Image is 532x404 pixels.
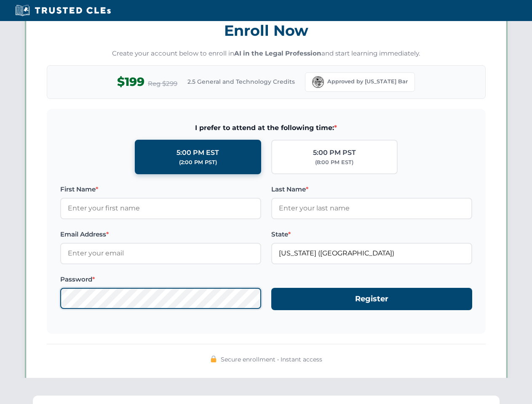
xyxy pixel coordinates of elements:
[271,184,472,194] label: Last Name
[47,49,486,58] p: Create your account below to enroll in and start learning immediately.
[271,288,472,310] button: Register
[60,184,261,194] label: First Name
[148,79,177,89] span: Reg $299
[221,355,322,364] span: Secure enrollment • Instant access
[327,77,408,86] span: Approved by [US_STATE] Bar
[313,147,356,158] div: 5:00 PM PST
[210,356,217,362] img: 🔒
[60,198,261,219] input: Enter your first name
[60,274,261,284] label: Password
[176,147,219,158] div: 5:00 PM EST
[271,229,472,239] label: State
[271,243,472,264] input: Florida (FL)
[13,4,113,17] img: Trusted CLEs
[60,243,261,264] input: Enter your email
[60,229,261,239] label: Email Address
[315,158,353,167] div: (8:00 PM EST)
[234,49,321,57] strong: AI in the Legal Profession
[117,72,144,91] span: $199
[312,76,324,88] img: Florida Bar
[179,158,217,167] div: (2:00 PM PST)
[271,198,472,219] input: Enter your last name
[187,77,295,86] span: 2.5 General and Technology Credits
[60,122,472,133] span: I prefer to attend at the following time:
[47,17,486,44] h3: Enroll Now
